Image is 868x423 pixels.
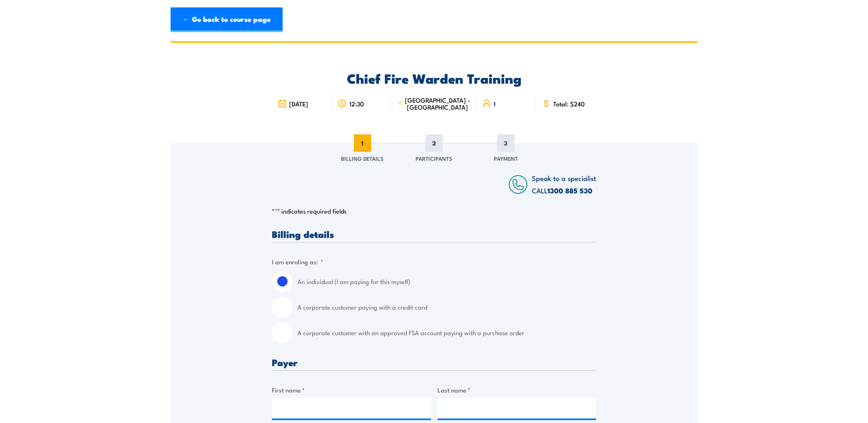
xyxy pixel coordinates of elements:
a: ← Go back to course page [171,7,283,32]
span: Billing Details [341,154,384,162]
span: [DATE] [289,100,308,107]
label: A corporate customer paying with a credit card [297,297,596,317]
h3: Payer [272,357,596,367]
label: An individual (I am paying for this myself) [297,271,596,292]
span: Payment [494,154,518,162]
span: 2 [426,134,443,152]
label: A corporate customer with an approved FSA account paying with a purchase order [297,322,596,343]
span: [GEOGRAPHIC_DATA] - [GEOGRAPHIC_DATA] [405,96,470,110]
h2: Chief Fire Warden Training [272,72,596,84]
span: 1 [494,100,496,107]
span: 12:30 [349,100,364,107]
span: Speak to a specialist CALL [532,173,596,195]
label: Last name [438,385,597,395]
a: 1300 885 530 [547,185,592,196]
span: Total: $240 [553,100,585,107]
span: 3 [497,134,515,152]
label: First name [272,385,431,395]
h3: Billing details [272,229,596,239]
span: Participants [416,154,452,162]
span: 1 [354,134,371,152]
legend: I am enroling as: [272,257,323,266]
p: " " indicates required fields [272,207,596,215]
